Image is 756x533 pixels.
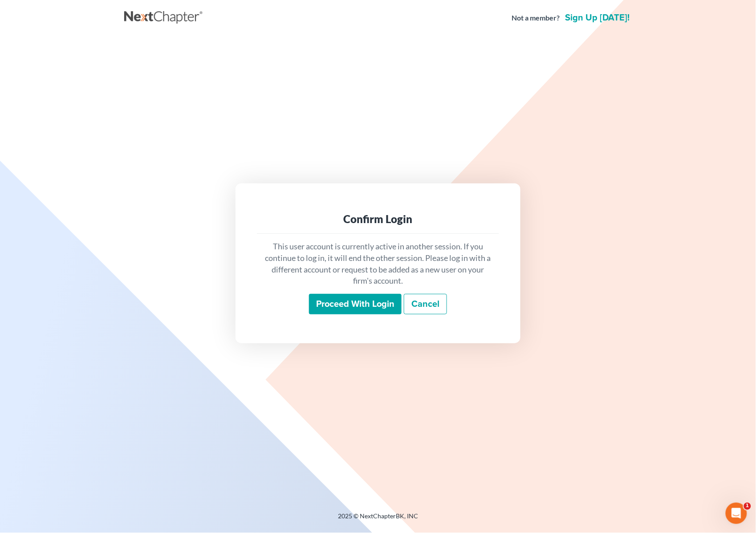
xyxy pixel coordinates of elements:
[512,13,560,23] strong: Not a member?
[264,241,492,287] p: This user account is currently active in another session. If you continue to log in, it will end ...
[264,212,492,226] div: Confirm Login
[564,13,632,22] a: Sign up [DATE]!
[124,512,632,528] div: 2025 © NextChapterBK, INC
[309,294,402,314] input: Proceed with login
[726,503,747,524] iframe: Intercom live chat
[744,503,751,510] span: 1
[404,294,447,314] a: Cancel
